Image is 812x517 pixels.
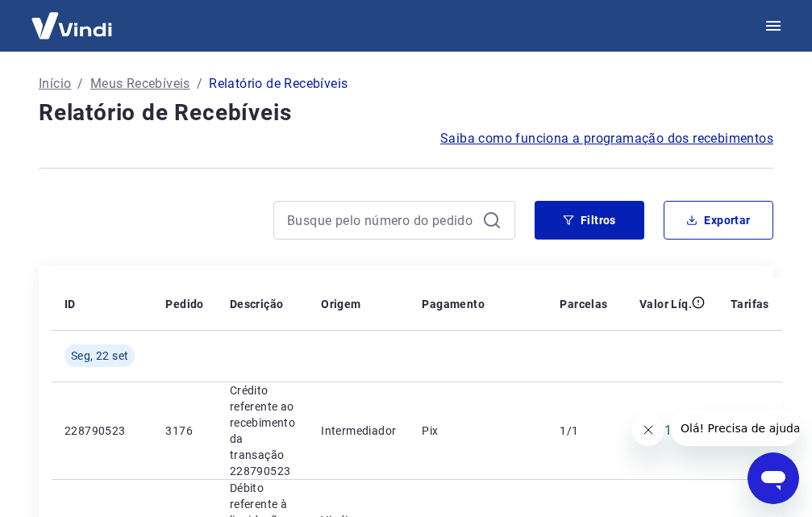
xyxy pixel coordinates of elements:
a: Saiba como funciona a programação dos recebimentos [440,129,773,148]
p: Crédito referente ao recebimento da transação 228790523 [230,382,295,479]
p: Pagamento [422,296,485,312]
p: Pix [422,423,534,439]
button: Exportar [664,201,773,240]
p: Intermediador [321,423,396,439]
p: Origem [321,296,360,312]
p: Tarifas [731,296,769,312]
input: Busque pelo número do pedido [287,208,476,232]
p: Parcelas [560,296,607,312]
a: Meus Recebíveis [90,74,190,94]
button: Filtros [535,201,644,240]
a: Início [39,74,71,94]
h4: Relatório de Recebíveis [39,97,773,129]
p: Pedido [165,296,203,312]
span: Seg, 22 set [71,348,128,364]
p: 3176 [165,423,203,439]
iframe: Mensagem da empresa [671,411,799,446]
p: Valor Líq. [639,296,692,312]
iframe: Fechar mensagem [632,414,664,446]
p: / [197,74,202,94]
iframe: Botão para abrir a janela de mensagens [747,452,799,504]
p: 228790523 [65,423,139,439]
p: 1/1 [560,423,607,439]
p: / [77,74,83,94]
span: Olá! Precisa de ajuda? [10,11,135,24]
p: Relatório de Recebíveis [209,74,348,94]
p: Descrição [230,296,284,312]
img: Vindi [19,1,124,50]
p: ID [65,296,76,312]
